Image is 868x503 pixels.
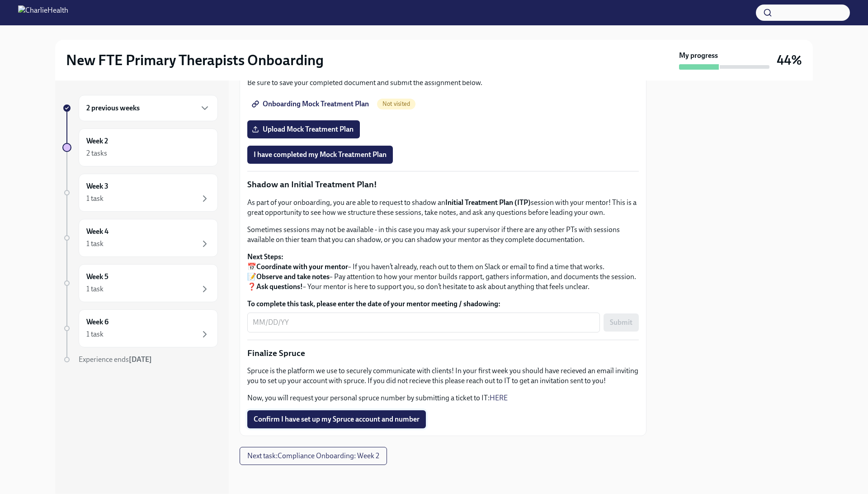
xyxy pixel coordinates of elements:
[86,227,108,237] h6: Week 4
[86,239,104,249] div: 1 task
[62,128,218,166] a: Week 22 tasks
[86,103,140,113] h6: 2 previous weeks
[247,146,393,164] button: I have completed my Mock Treatment Plan
[777,52,802,68] h3: 44%
[86,148,107,158] div: 2 tasks
[86,317,108,327] h6: Week 6
[445,198,531,207] strong: Initial Treatment Plan (ITP)
[66,51,324,69] h2: New FTE Primary Therapists Onboarding
[247,393,639,403] p: Now, you will request your personal spruce number by submitting a ticket to IT:
[254,100,369,109] span: Onboarding Mock Treatment Plan
[79,355,152,364] span: Experience ends
[254,150,387,159] span: I have completed my Mock Treatment Plan
[62,264,218,302] a: Week 51 task
[254,125,354,134] span: Upload Mock Treatment Plan
[247,120,360,138] label: Upload Mock Treatment Plan
[62,174,218,212] a: Week 31 task
[247,451,379,460] span: Next task : Compliance Onboarding: Week 2
[247,366,639,386] p: Spruce is the platform we use to securely communicate with clients! In your first week you should...
[254,415,420,424] span: Confirm I have set up my Spruce account and number
[247,95,375,113] a: Onboarding Mock Treatment Plan
[86,194,104,204] div: 1 task
[256,272,330,281] strong: Observe and take notes
[86,136,108,146] h6: Week 2
[18,5,68,20] img: CharlieHealth
[86,284,104,294] div: 1 task
[247,179,639,190] p: Shadow an Initial Treatment Plan!
[240,447,387,465] button: Next task:Compliance Onboarding: Week 2
[62,219,218,257] a: Week 41 task
[79,95,218,121] div: 2 previous weeks
[247,198,639,218] p: As part of your onboarding, you are able to request to shadow an session with your mentor! This i...
[679,51,718,61] strong: My progress
[490,394,508,402] a: HERE
[129,355,152,364] strong: [DATE]
[62,309,218,347] a: Week 61 task
[247,252,639,292] p: 📅 – If you haven’t already, reach out to them on Slack or email to find a time that works. 📝 – Pa...
[247,410,426,428] button: Confirm I have set up my Spruce account and number
[86,181,108,191] h6: Week 3
[86,272,108,282] h6: Week 5
[247,252,283,261] strong: Next Steps:
[247,225,639,245] p: Sometimes sessions may not be available - in this case you may ask your supervisor if there are a...
[256,282,303,291] strong: Ask questions!
[256,262,348,271] strong: Coordinate with your mentor
[247,299,639,309] label: To complete this task, please enter the date of your mentor meeting / shadowing:
[86,329,104,339] div: 1 task
[247,78,639,88] p: Be sure to save your completed document and submit the assignment below.
[247,347,639,359] p: Finalize Spruce
[377,100,415,107] span: Not visited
